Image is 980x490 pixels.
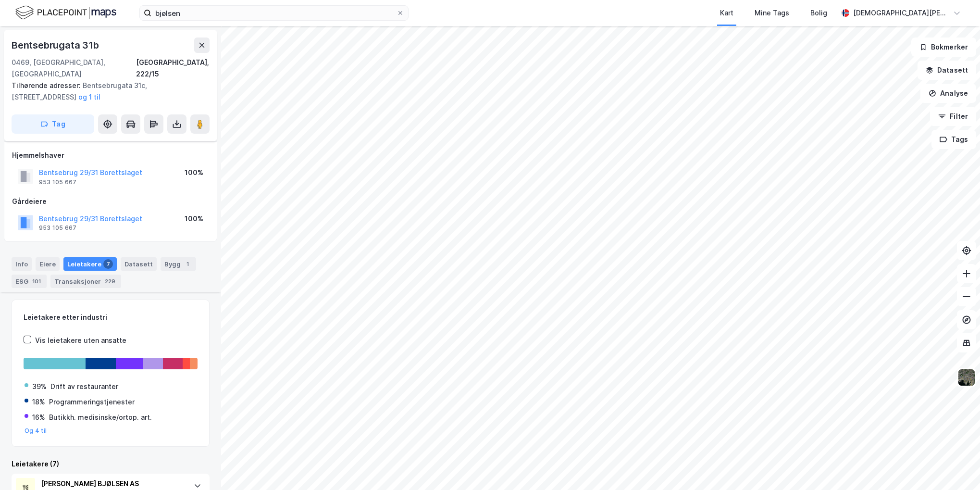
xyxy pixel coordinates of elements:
[25,427,47,435] button: Og 4 til
[12,81,83,89] span: Tilhørende adresser:
[41,478,184,490] div: [PERSON_NAME] BJØLSEN AS
[920,84,976,103] button: Analyse
[32,381,47,392] div: 39%
[12,275,47,288] div: ESG
[12,196,209,207] div: Gårdeiere
[918,61,976,80] button: Datasett
[35,335,126,346] div: Vis leietakere uten ansatte
[63,257,117,271] div: Leietakere
[15,4,116,21] img: logo.f888ab2527a4732fd821a326f86c7f29.svg
[930,107,976,126] button: Filter
[49,412,152,423] div: Butikkh. medisinske/ortop. art.
[12,150,209,161] div: Hjemmelshaver
[30,276,43,286] div: 101
[957,368,976,387] img: 9k=
[103,259,113,269] div: 7
[183,259,192,269] div: 1
[161,257,196,271] div: Bygg
[24,312,198,323] div: Leietakere etter industri
[49,396,135,408] div: Programmeringstjenester
[32,396,45,408] div: 18%
[853,7,949,19] div: [DEMOGRAPHIC_DATA][PERSON_NAME]
[39,178,76,186] div: 953 105 667
[12,114,94,134] button: Tag
[121,257,157,271] div: Datasett
[12,57,136,80] div: 0469, [GEOGRAPHIC_DATA], [GEOGRAPHIC_DATA]
[932,444,980,490] iframe: Chat Widget
[36,257,60,271] div: Eiere
[39,224,76,232] div: 953 105 667
[720,7,733,19] div: Kart
[911,38,976,57] button: Bokmerker
[12,458,210,470] div: Leietakere (7)
[810,7,827,19] div: Bolig
[185,167,203,178] div: 100%
[151,6,397,20] input: Søk på adresse, matrikkel, gårdeiere, leietakere eller personer
[12,38,101,53] div: Bentsebrugata 31b
[931,130,976,149] button: Tags
[103,276,117,286] div: 229
[50,381,118,392] div: Drift av restauranter
[12,80,202,103] div: Bentsebrugata 31c, [STREET_ADDRESS]
[136,57,210,80] div: [GEOGRAPHIC_DATA], 222/15
[185,213,203,225] div: 100%
[755,7,789,19] div: Mine Tags
[12,257,32,271] div: Info
[50,275,121,288] div: Transaksjoner
[32,412,45,423] div: 16%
